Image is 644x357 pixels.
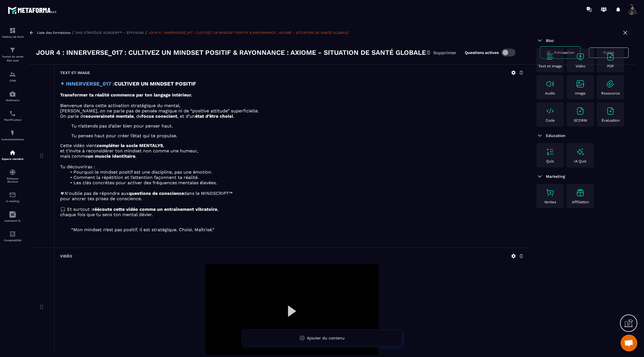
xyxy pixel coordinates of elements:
strong: ✦ INNERVERSE_017 : [60,81,114,87]
strong: Transformer ta réalité commence par ton langage intérieur. [60,92,192,98]
img: text-image no-wrap [546,147,555,156]
p: Text et image [538,64,562,68]
p: Cette vidéo vient , [60,143,524,148]
img: formation [9,47,16,53]
li: Les clés concrètes pour activer des fréquences mentales élevées. [67,180,524,185]
img: automations [9,149,16,156]
img: text-image no-wrap [576,79,585,88]
p: On parle de , de , et d’un . [60,114,524,119]
blockquote: Tu n’attends pas d’aller bien pour penser haut. [71,123,513,129]
strong: réécoute cette vidéo comme un entraînement vibratoire [93,207,217,212]
strong: questions de conscience [129,191,184,196]
span: Marketing [546,174,565,179]
img: text-image no-wrap [546,107,555,115]
p: Tu découvriras : [60,164,524,169]
a: JOUR 4 : INNERVERSE_017 : CULTIVEZ UN MINDSET POSITIF & RAYONNANCE : AXIOME - SITUATION DE SANTÉ ... [148,31,349,35]
li: Pourquoi le mindset positif est une discipline, pas une émotion. [67,169,524,175]
strong: compléter le socle MENTALYS [97,143,163,148]
img: text-image [576,147,585,156]
img: automations [9,91,16,97]
img: scheduler [9,110,16,117]
strong: 🜃 [60,191,65,196]
p: Planificateur [1,118,24,121]
p: Espace membre [1,157,24,160]
h3: JOUR 4 : INNERVERSE_017 : CULTIVEZ UN MINDSET POSITIF & RAYONNANCE : AXIOME - SITUATION DE SANTÉ ... [36,48,426,57]
a: formationformationCRM [1,67,24,86]
img: text-image no-wrap [576,107,585,115]
img: email [9,191,16,198]
img: arrow-down [536,173,543,180]
span: Bloc [546,38,554,43]
p: [PERSON_NAME], on ne parle pas de pensée magique ni de “positive attitude” superficielle. [60,108,524,114]
p: pour ancrer tes prises de conscience. [60,196,524,201]
span: / [145,30,147,35]
a: schedulerschedulerPlanificateur [1,106,24,126]
p: Bienvenue dans cette activation stratégique du mental. [60,103,524,108]
a: Liste des formations [37,31,70,35]
strong: CULTIVER UN MINDSET POSITIF [114,81,196,87]
div: Ouvrir le chat [621,335,637,351]
a: automationsautomationsAutomatisations [1,126,24,145]
img: logo [8,5,58,15]
p: Ventes [544,200,556,204]
a: automationsautomationsWebinaire [1,86,24,106]
p: Tableau de bord [1,35,24,38]
a: Assistant IA [1,207,24,226]
li: Comment la répétition et l’attention façonnent ta réalité. [67,175,524,180]
p: 🎧 Et surtout : , [60,207,524,212]
img: text-image no-wrap [546,188,555,197]
p: et t'invite à reconsidérer ton mindset non comme une humeur, [60,148,524,153]
p: Audio [545,91,555,95]
p: Affiliation [572,200,589,204]
p: SCORM [574,118,587,122]
p: CRM [1,79,24,82]
span: Education [546,133,565,138]
img: text-image no-wrap [606,79,615,88]
a: formationformationTunnel de vente Site web [1,42,24,67]
p: Image [575,91,586,95]
p: Ressource [601,91,620,95]
img: formation [9,71,16,78]
span: / [72,30,74,35]
strong: focus conscient [141,114,177,119]
a: automationsautomationsEspace membre [1,145,24,165]
img: text-image no-wrap [606,107,615,115]
a: social-networksocial-networkRéseaux Sociaux [1,165,24,187]
span: Ajouter du contenu [307,336,345,340]
p: Vidéo [576,64,585,68]
img: text-image no-wrap [576,52,585,61]
img: social-network [9,169,16,176]
img: text-image no-wrap [606,52,615,61]
p: Évaluation [602,118,620,122]
img: accountant [9,231,16,237]
p: Code [546,118,555,122]
h6: Vidéo [60,254,72,258]
img: formation [9,27,16,34]
p: Réseaux Sociaux [1,177,24,183]
p: Comptabilité [1,239,24,242]
a: accountantaccountantComptabilité [1,226,24,246]
h6: Text et image [60,70,90,75]
a: DHS STRATÉGIE ACADEMY™ – EFFUSION [75,31,144,35]
a: formationformationTableau de bord [1,23,24,42]
p: PDF [607,64,614,68]
img: text-image no-wrap [546,52,555,61]
a: emailemailE-mailing [1,187,24,207]
p: Webinaire [1,99,24,102]
p: mais comme . [60,153,524,159]
strong: souveraineté mentale [86,114,134,119]
span: Supprimer [433,50,456,55]
strong: un muscle identitaire [88,153,135,159]
img: arrow-down [536,132,543,139]
p: Tunnel de vente Site web [1,55,24,63]
img: text-image [576,188,585,197]
blockquote: “Mon mindset n’est pas positif. Il est stratégique. Choisi. Maîtrisé.” [71,227,513,232]
p: chaque fois que tu sens ton mental dévier. [60,212,524,217]
img: text-image no-wrap [546,79,555,88]
strong: état d’être choisi [195,114,233,119]
p: Assistant IA [1,219,24,222]
p: Automatisations [1,138,24,141]
p: N'oublie pas de répondre aux dans le MINDSCRIPT™ [60,191,524,196]
label: Questions actives [465,50,499,55]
